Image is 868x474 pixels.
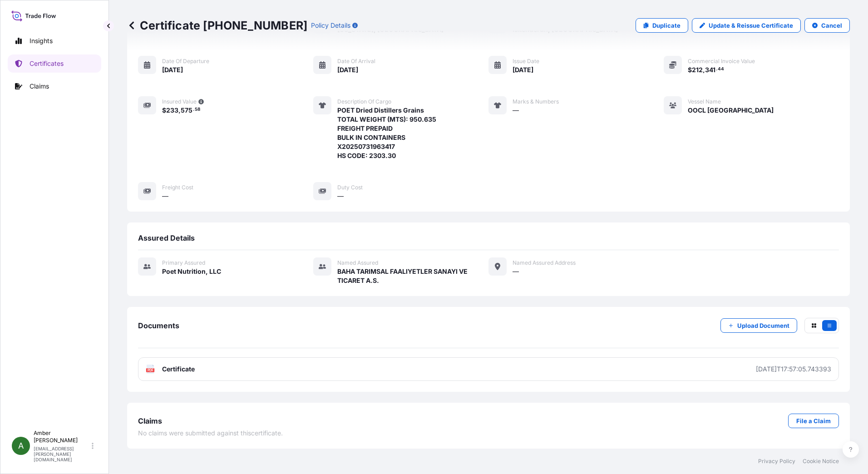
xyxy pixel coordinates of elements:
span: 575 [181,107,192,114]
a: Duplicate [636,18,688,33]
div: [DATE]T17:57:05.743393 [756,365,831,374]
p: [EMAIL_ADDRESS][PERSON_NAME][DOMAIN_NAME] [34,446,90,462]
span: Commercial Invoice Value [688,58,755,65]
span: Vessel Name [688,98,721,105]
span: Date of departure [162,58,209,65]
span: $ [162,107,166,114]
span: Certificate [162,365,195,374]
span: Duty Cost [337,184,363,191]
button: Cancel [804,18,850,33]
span: Freight Cost [162,184,193,191]
span: Issue Date [513,58,539,65]
span: [DATE] [513,65,533,74]
a: Claims [8,77,101,95]
span: — [513,106,519,115]
p: Duplicate [652,21,681,30]
span: 233 [166,107,178,114]
a: Cookie Notice [803,458,839,465]
button: Upload Document [720,318,797,333]
span: Marks & Numbers [513,98,559,105]
span: Description of cargo [337,98,391,105]
span: Primary assured [162,259,205,267]
span: 58 [195,108,200,111]
p: Certificate [PHONE_NUMBER] [127,18,307,33]
span: [DATE] [162,65,183,74]
p: Insights [30,36,53,45]
span: — [162,192,168,201]
span: — [513,267,519,276]
span: Claims [138,416,162,425]
span: Date of arrival [337,58,375,65]
p: Amber [PERSON_NAME] [34,430,90,444]
a: PDFCertificate[DATE]T17:57:05.743393 [138,357,839,381]
span: Named Assured [337,259,378,267]
p: File a Claim [796,416,831,425]
span: 341 [705,67,715,73]
span: Documents [138,321,179,330]
span: POET Dried Distillers Grains TOTAL WEIGHT (MTS): 950.635 FREIGHT PREPAID BULK IN CONTAINERS X2025... [337,106,436,160]
p: Claims [30,82,49,91]
span: . [193,108,194,111]
text: PDF [148,369,153,372]
span: $ [688,67,692,73]
span: A [18,441,24,450]
span: No claims were submitted against this certificate . [138,429,283,438]
p: Upload Document [737,321,789,330]
span: , [703,67,705,73]
p: Update & Reissue Certificate [709,21,793,30]
span: Named Assured Address [513,259,576,267]
p: Cancel [821,21,842,30]
a: Certificates [8,54,101,73]
a: Insights [8,32,101,50]
span: BAHA TARIMSAL FAALIYETLER SANAYI VE TICARET A.S. [337,267,488,285]
span: OOCL [GEOGRAPHIC_DATA] [688,106,774,115]
span: . [716,68,717,71]
p: Policy Details [311,21,350,30]
span: 44 [718,68,724,71]
a: Update & Reissue Certificate [692,18,801,33]
span: Assured Details [138,233,195,242]
span: Insured Value [162,98,197,105]
span: , [178,107,181,114]
p: Certificates [30,59,64,68]
a: Privacy Policy [758,458,795,465]
span: [DATE] [337,65,358,74]
span: — [337,192,344,201]
span: Poet Nutrition, LLC [162,267,221,276]
span: 212 [692,67,703,73]
a: File a Claim [788,414,839,428]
